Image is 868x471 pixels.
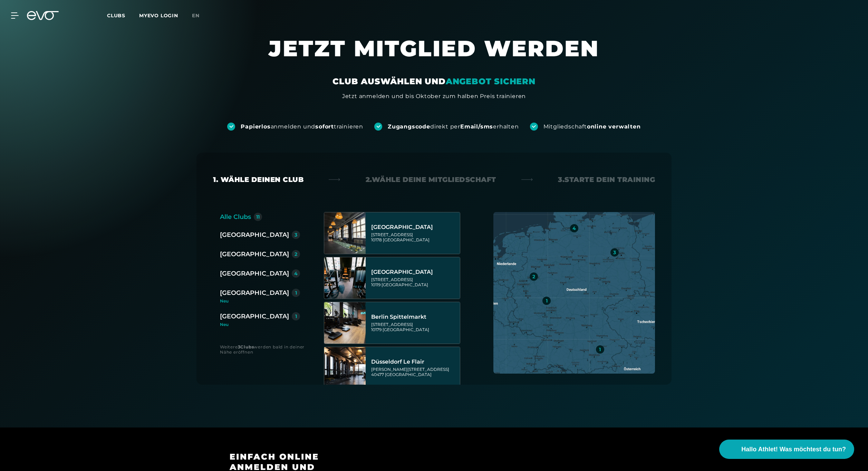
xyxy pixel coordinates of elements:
span: Hallo Athlet! Was möchtest du tun? [741,445,846,454]
div: [STREET_ADDRESS] 10179 [GEOGRAPHIC_DATA] [371,322,458,332]
strong: Zugangscode [388,123,430,130]
div: 1 [295,314,297,319]
div: 4 [294,271,298,276]
div: 3. Starte dein Training [558,175,655,184]
div: 2 [532,274,535,279]
div: 1 [599,347,601,352]
div: [GEOGRAPHIC_DATA] [220,269,289,278]
em: ANGEBOT SICHERN [446,76,536,86]
div: CLUB AUSWÄHLEN UND [332,76,535,87]
a: en [192,12,208,20]
div: Neu [220,323,300,327]
div: [STREET_ADDRESS] 10119 [GEOGRAPHIC_DATA] [371,277,458,287]
div: [GEOGRAPHIC_DATA] [371,224,458,231]
div: Weitere werden bald in deiner Nähe eröffnen [220,344,310,355]
strong: 3 [238,344,241,349]
div: 1 [546,298,548,303]
div: [GEOGRAPHIC_DATA] [220,249,289,259]
a: MYEVO LOGIN [139,12,178,19]
div: 1. Wähle deinen Club [213,175,303,184]
img: Düsseldorf Le Flair [324,347,366,388]
span: en [192,12,200,19]
div: [GEOGRAPHIC_DATA] [220,230,289,240]
strong: Papierlos [241,123,270,130]
div: direkt per erhalten [388,123,519,131]
div: [GEOGRAPHIC_DATA] [220,288,289,298]
strong: Clubs [240,344,254,349]
div: [PERSON_NAME][STREET_ADDRESS] 40477 [GEOGRAPHIC_DATA] [371,367,458,377]
div: [GEOGRAPHIC_DATA] [371,269,458,276]
strong: online verwalten [587,123,641,130]
img: Berlin Rosenthaler Platz [324,257,366,299]
img: Berlin Alexanderplatz [324,212,366,254]
a: Clubs [107,12,139,19]
span: Clubs [107,12,125,19]
div: 3 [613,250,616,255]
div: anmelden und trainieren [241,123,363,131]
strong: sofort [315,123,334,130]
div: Neu [220,299,306,303]
h1: JETZT MITGLIED WERDEN [227,35,641,76]
img: map [493,212,655,374]
div: 2 [295,252,297,257]
div: Jetzt anmelden und bis Oktober zum halben Preis trainieren [342,92,526,100]
div: 4 [572,226,576,231]
div: Düsseldorf Le Flair [371,358,458,365]
div: [STREET_ADDRESS] 10178 [GEOGRAPHIC_DATA] [371,232,458,242]
img: Berlin Spittelmarkt [324,302,366,344]
div: 3 [295,232,297,237]
strong: Email/sms [460,123,493,130]
div: 1 [295,290,297,295]
div: [GEOGRAPHIC_DATA] [220,311,289,321]
div: Alle Clubs [220,212,251,222]
button: Hallo Athlet! Was möchtest du tun? [719,440,854,459]
div: 11 [256,214,260,219]
div: Berlin Spittelmarkt [371,314,458,320]
div: Mitgliedschaft [543,123,641,131]
div: 2. Wähle deine Mitgliedschaft [366,175,496,184]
